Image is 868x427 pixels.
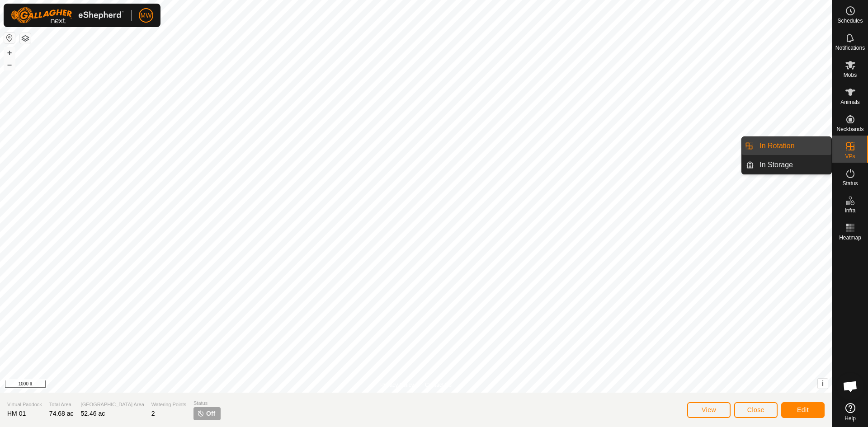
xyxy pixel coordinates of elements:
span: Notifications [835,45,865,51]
span: Help [844,416,856,421]
span: Total Area [49,401,74,408]
span: Off [206,409,215,418]
button: i [818,379,828,389]
button: Reset Map [4,33,15,43]
span: Edit [797,406,809,413]
span: Heatmap [839,235,861,240]
span: Neckbands [836,127,863,132]
span: MW [141,11,152,20]
li: In Rotation [742,137,831,155]
button: Edit [781,402,825,418]
span: Status [193,399,221,407]
span: In Storage [759,160,793,170]
a: Help [832,399,868,425]
span: Watering Points [151,401,186,408]
span: Schedules [837,18,863,23]
span: Infra [844,208,855,213]
a: Privacy Policy [380,381,414,389]
span: Mobs [844,72,857,78]
a: Contact Us [425,381,452,389]
a: In Storage [754,156,831,174]
span: Virtual Paddock [7,401,42,408]
button: Close [734,402,778,418]
img: turn-off [197,410,204,417]
button: Map Layers [20,33,31,44]
button: View [687,402,731,418]
span: 2 [151,410,155,417]
div: Open chat [837,373,864,400]
span: Animals [840,99,860,105]
span: VPs [845,154,855,159]
span: i [822,380,824,387]
span: HM 01 [7,410,26,417]
li: In Storage [742,156,831,174]
span: Close [747,406,764,413]
span: In Rotation [759,141,794,151]
span: 52.46 ac [81,410,105,417]
button: – [4,59,15,70]
button: + [4,47,15,58]
span: [GEOGRAPHIC_DATA] Area [81,401,144,408]
span: 74.68 ac [49,410,74,417]
span: View [702,406,716,413]
a: In Rotation [754,137,831,155]
span: Status [842,181,858,186]
img: Gallagher Logo [11,7,124,23]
